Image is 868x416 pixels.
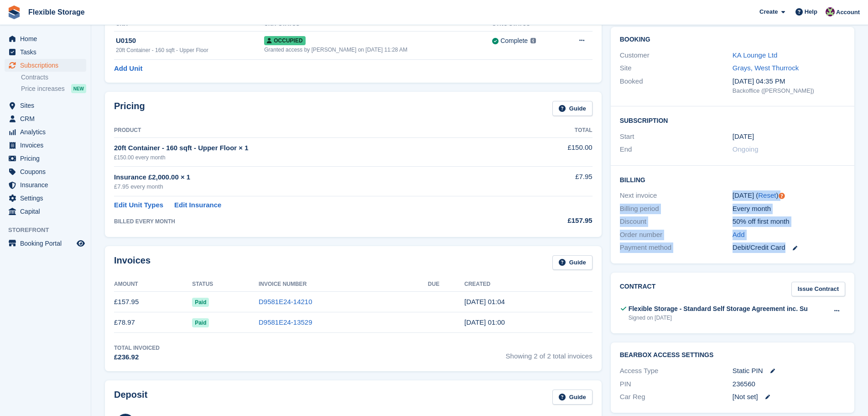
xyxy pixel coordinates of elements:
[114,143,518,153] div: 20ft Container - 160 sqft - Upper Floor × 1
[733,366,845,376] div: Static PIN
[5,237,86,250] a: menu
[620,116,845,125] h2: Subscription
[733,204,845,214] div: Every month
[114,390,147,405] h2: Deposit
[620,50,733,61] div: Customer
[20,59,75,72] span: Subscriptions
[114,352,160,363] div: £236.92
[620,216,733,227] div: Discount
[733,86,845,95] div: Backoffice ([PERSON_NAME])
[259,318,312,326] a: D9581E24-13529
[5,192,86,205] a: menu
[25,5,88,20] a: Flexible Storage
[530,38,536,43] img: icon-info-grey-7440780725fd019a000dd9b08b2336e03edf1995a4989e88bcd33f0948082b44.svg
[791,282,845,297] a: Issue Contract
[5,99,86,112] a: menu
[759,7,778,16] span: Create
[733,190,845,201] div: [DATE] ( )
[192,298,209,307] span: Paid
[620,175,845,184] h2: Billing
[5,112,86,125] a: menu
[264,46,492,54] div: Granted access by [PERSON_NAME] on [DATE] 11:28 AM
[733,379,845,390] div: 236560
[620,190,733,201] div: Next invoice
[5,32,86,45] a: menu
[116,36,264,46] div: U0150
[552,101,593,116] a: Guide
[733,392,845,402] div: [Not set]
[259,277,428,292] th: Invoice Number
[20,205,75,218] span: Capital
[5,59,86,72] a: menu
[114,172,518,183] div: Insurance £2,000.00 × 1
[733,132,754,142] time: 2025-06-30 00:00:00 UTC
[620,282,656,297] h2: Contract
[620,76,733,95] div: Booked
[733,230,745,240] a: Add
[21,73,86,82] a: Contracts
[5,126,86,138] a: menu
[8,226,91,235] span: Storefront
[192,318,209,327] span: Paid
[20,32,75,45] span: Home
[259,298,312,305] a: D9581E24-14210
[20,165,75,178] span: Coupons
[75,238,86,249] a: Preview store
[620,242,733,253] div: Payment method
[21,84,65,93] span: Price increases
[805,7,817,16] span: Help
[518,137,593,166] td: £150.00
[620,366,733,376] div: Access Type
[518,123,593,138] th: Total
[733,145,759,153] span: Ongoing
[758,191,776,199] a: Reset
[733,216,845,227] div: 50% off first month
[71,84,86,93] div: NEW
[826,7,835,16] img: Rachael Fisher
[114,123,518,138] th: Product
[620,132,733,142] div: Start
[20,192,75,205] span: Settings
[5,152,86,165] a: menu
[174,200,221,211] a: Edit Insurance
[629,314,808,322] div: Signed on [DATE]
[518,216,593,226] div: £157.95
[464,318,505,326] time: 2025-06-30 00:00:48 UTC
[264,36,305,45] span: Occupied
[114,182,518,191] div: £7.95 every month
[116,46,264,54] div: 20ft Container - 160 sqft - Upper Floor
[114,292,192,312] td: £157.95
[20,112,75,125] span: CRM
[620,352,845,359] h2: BearBox Access Settings
[778,192,786,200] div: Tooltip anchor
[7,5,21,19] img: stora-icon-8386f47178a22dfd0bd8f6a31ec36ba5ce8667c1dd55bd0f319d3a0aa187defe.svg
[20,99,75,112] span: Sites
[464,277,593,292] th: Created
[500,36,528,46] div: Complete
[114,153,518,162] div: £150.00 every month
[20,179,75,191] span: Insurance
[620,379,733,390] div: PIN
[629,304,808,314] div: Flexible Storage - Standard Self Storage Agreement inc. Su
[5,165,86,178] a: menu
[733,64,799,72] a: Grays, West Thurrock
[620,230,733,240] div: Order number
[5,139,86,152] a: menu
[114,200,163,211] a: Edit Unit Types
[192,277,259,292] th: Status
[114,101,145,116] h2: Pricing
[20,139,75,152] span: Invoices
[114,217,518,226] div: BILLED EVERY MONTH
[733,51,777,59] a: KA Lounge Ltd
[552,390,593,405] a: Guide
[20,126,75,138] span: Analytics
[114,63,142,74] a: Add Unit
[5,205,86,218] a: menu
[20,46,75,58] span: Tasks
[620,392,733,402] div: Car Reg
[464,298,505,305] time: 2025-07-30 00:04:00 UTC
[836,8,860,17] span: Account
[733,242,845,253] div: Debit/Credit Card
[620,63,733,74] div: Site
[20,152,75,165] span: Pricing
